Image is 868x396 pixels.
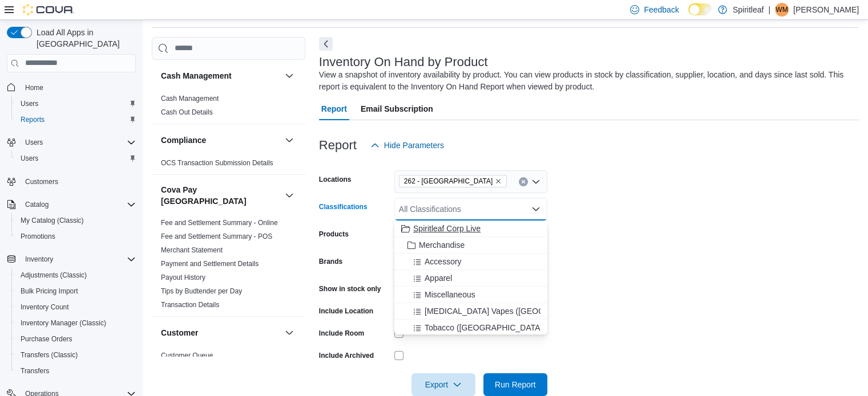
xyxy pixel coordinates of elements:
p: [PERSON_NAME] [793,3,859,17]
a: Transaction Details [161,301,219,309]
a: Bulk Pricing Import [16,284,83,298]
span: Transfers (Classic) [21,350,78,360]
label: Include Archived [319,351,374,360]
p: | [768,3,770,17]
button: Inventory Count [11,299,140,315]
button: Merchandise [394,237,547,254]
button: Users [11,150,140,166]
h3: Inventory On Hand by Product [319,55,488,69]
span: Inventory Count [21,303,69,312]
button: Tobacco ([GEOGRAPHIC_DATA]) [394,320,547,336]
button: Customer [161,327,280,338]
a: Home [21,81,48,95]
span: Inventory Manager (Classic) [21,319,106,328]
a: Cash Management [161,95,219,103]
input: Dark Mode [688,3,712,15]
span: Users [21,136,136,149]
span: Dark Mode [688,15,689,16]
button: Purchase Orders [11,331,140,347]
span: Merchant Statement [161,246,223,255]
button: Clear input [519,177,528,186]
label: Products [319,230,349,239]
label: Include Room [319,329,364,338]
button: Users [11,96,140,112]
span: Email Subscription [361,97,433,120]
span: Cash Management [161,94,219,103]
span: WM [776,3,788,17]
button: [MEDICAL_DATA] Vapes ([GEOGRAPHIC_DATA]) [394,303,547,320]
div: Cash Management [152,92,305,124]
span: 262 - Drayton Valley [399,175,507,187]
span: Merchandise [419,239,465,251]
button: Export [411,373,475,396]
h3: Compliance [161,134,206,146]
span: Adjustments (Classic) [16,268,136,282]
span: Bulk Pricing Import [16,284,136,298]
button: Reports [11,112,140,128]
button: Customers [2,173,140,190]
span: Load All Apps in [GEOGRAPHIC_DATA] [32,27,136,50]
a: OCS Transaction Submission Details [161,159,273,167]
a: Transfers (Classic) [16,348,82,362]
label: Include Location [319,307,373,316]
button: Adjustments (Classic) [11,267,140,283]
h3: Report [319,138,357,152]
span: OCS Transaction Submission Details [161,158,273,168]
img: Cova [23,4,74,15]
span: Catalog [21,198,136,211]
a: Purchase Orders [16,332,77,346]
button: Close list of options [531,205,540,214]
span: [MEDICAL_DATA] Vapes ([GEOGRAPHIC_DATA]) [425,305,604,317]
label: Show in stock only [319,284,381,293]
label: Classifications [319,202,368,211]
span: Users [25,138,43,147]
span: Promotions [16,230,136,243]
div: View a snapshot of inventory availability by product. You can view products in stock by classific... [319,69,853,93]
button: Apparel [394,270,547,287]
button: Spiritleaf Corp Live [394,221,547,237]
a: Customers [21,175,63,189]
button: Customer [282,326,296,340]
a: Merchant Statement [161,246,223,254]
span: Transfers [16,364,136,378]
p: Spiritleaf [733,3,764,17]
span: Users [21,99,38,108]
label: Locations [319,175,352,184]
span: Hide Parameters [384,140,444,151]
span: Users [16,97,136,111]
button: Run Report [483,373,547,396]
span: Cash Out Details [161,108,213,117]
span: Transfers (Classic) [16,348,136,362]
button: Users [2,134,140,150]
a: Tips by Budtender per Day [161,287,242,295]
button: Bulk Pricing Import [11,283,140,299]
span: Inventory [21,252,136,266]
label: Brands [319,257,342,266]
button: Users [21,136,47,149]
span: Adjustments (Classic) [21,271,87,280]
span: Inventory [25,255,53,264]
span: Payout History [161,273,205,282]
button: Inventory Manager (Classic) [11,315,140,331]
span: Catalog [25,200,49,209]
span: Bulk Pricing Import [21,287,78,296]
span: Spiritleaf Corp Live [413,223,481,234]
span: Tobacco ([GEOGRAPHIC_DATA]) [425,322,545,333]
button: Miscellaneous [394,287,547,303]
button: Transfers (Classic) [11,347,140,363]
button: Catalog [2,197,140,213]
a: Customer Queue [161,352,213,360]
a: Transfers [16,364,54,378]
span: Purchase Orders [21,334,72,344]
a: Inventory Manager (Classic) [16,316,111,330]
button: Inventory [21,252,58,266]
span: Inventory Count [16,300,136,314]
button: Inventory [2,251,140,267]
div: Wanda M [775,3,789,17]
button: Transfers [11,363,140,379]
a: My Catalog (Classic) [16,214,88,227]
span: Promotions [21,232,55,241]
h3: Cash Management [161,70,232,81]
a: Cash Out Details [161,108,213,116]
span: Reports [16,113,136,126]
